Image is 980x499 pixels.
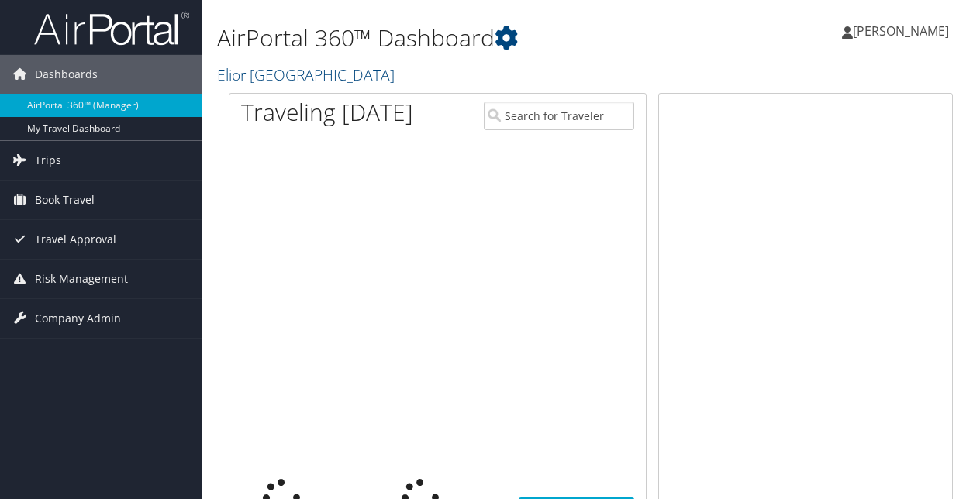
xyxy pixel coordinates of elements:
a: Elior [GEOGRAPHIC_DATA] [217,64,399,85]
a: [PERSON_NAME] [842,8,964,54]
input: Search for Traveler [484,102,634,130]
img: airportal-logo.png [34,10,189,46]
h1: Traveling [DATE] [241,96,413,129]
span: Book Travel [35,181,95,219]
span: Trips [35,141,61,180]
span: Risk Management [35,260,128,298]
span: Company Admin [35,299,121,338]
span: Travel Approval [35,220,116,259]
span: Dashboards [35,55,98,94]
span: [PERSON_NAME] [853,22,949,40]
h1: AirPortal 360™ Dashboard [217,22,716,54]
